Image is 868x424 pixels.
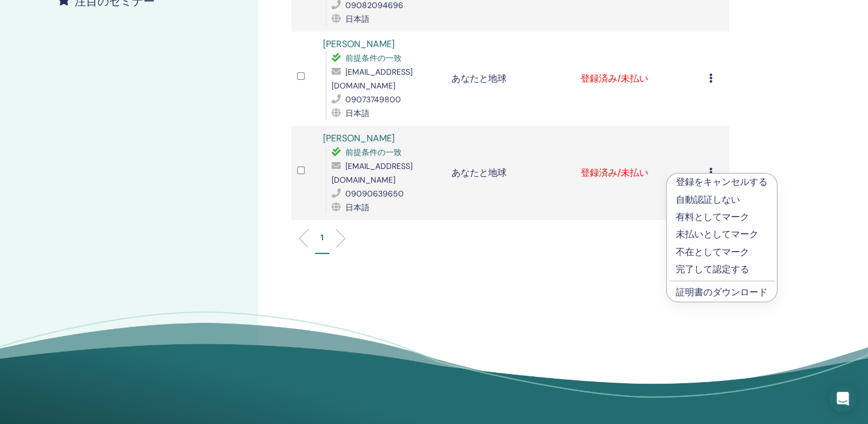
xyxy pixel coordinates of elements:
span: 09073749800 [345,94,401,105]
div: インターコムメッセンジャーを開く [829,385,857,413]
span: 日本語 [345,202,369,213]
p: 完了して認定する [676,263,768,276]
p: 未払いとしてマーク [676,228,768,241]
td: あなたと地球 [446,126,574,220]
span: [EMAIL_ADDRESS][DOMAIN_NAME] [332,67,412,91]
p: 登録をキャンセルする [676,175,768,189]
span: 日本語 [345,108,369,118]
span: 日本語 [345,14,369,24]
p: 自動認証しない [676,193,768,207]
span: 09090639650 [345,188,404,199]
td: あなたと地球 [446,32,574,126]
span: 前提条件の一致 [345,147,402,157]
span: [EMAIL_ADDRESS][DOMAIN_NAME] [332,161,412,185]
p: 不在としてマーク [676,245,768,259]
a: [PERSON_NAME] [323,38,395,50]
a: [PERSON_NAME] [323,132,395,144]
a: 証明書のダウンロード [676,286,768,298]
p: 有料としてマーク [676,210,768,224]
span: 前提条件の一致 [345,53,402,63]
p: 1 [321,232,324,244]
